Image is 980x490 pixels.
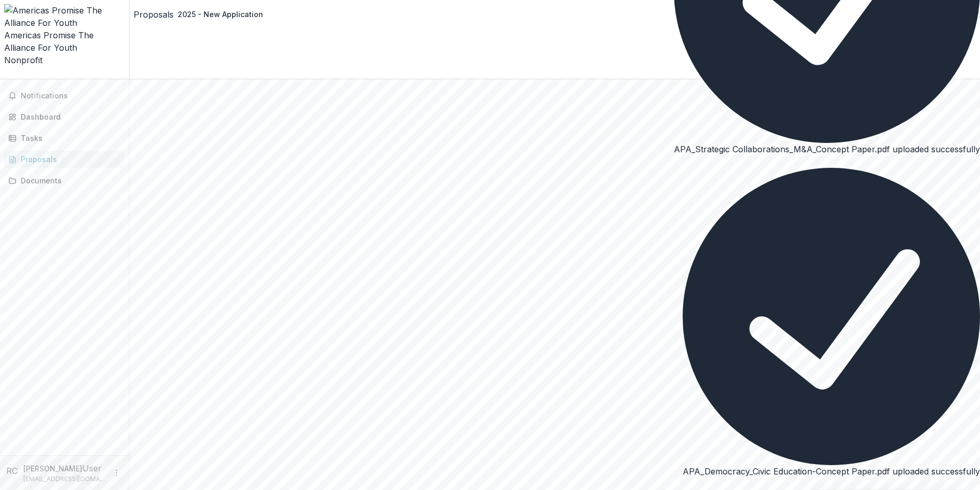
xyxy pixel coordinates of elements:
[21,111,117,122] div: Dashboard
[6,465,19,477] div: Rosie Connor
[4,29,125,54] div: Americas Promise The Alliance For Youth
[4,151,125,168] a: Proposals
[955,4,976,25] button: Get Help
[4,55,42,65] span: Nonprofit
[4,172,125,189] a: Documents
[4,108,125,125] a: Dashboard
[21,175,117,186] div: Documents
[4,4,125,29] img: Americas Promise The Alliance For Youth
[82,462,102,474] p: User
[21,133,117,143] div: Tasks
[930,4,951,25] button: Partners
[23,463,82,474] p: [PERSON_NAME]
[4,129,125,147] a: Tasks
[4,88,125,104] button: Notifications
[134,7,267,22] nav: breadcrumb
[21,154,117,165] div: Proposals
[134,8,174,21] a: Proposals
[178,9,263,20] div: 2025 - New Application
[110,467,123,479] button: More
[23,474,106,484] p: [EMAIL_ADDRESS][DOMAIN_NAME]
[21,92,121,100] span: Notifications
